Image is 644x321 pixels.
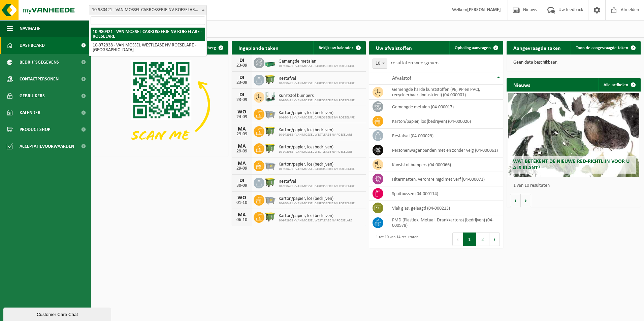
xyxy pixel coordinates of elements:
td: kunststof bumpers (04-000066) [387,157,503,172]
span: Karton/papier, los (bedrijven) [279,110,355,116]
h2: Ingeplande taken [232,41,285,54]
img: WB-1100-HPE-GN-50 [264,177,276,188]
div: 30-09 [235,183,249,188]
span: Restafval [279,76,355,81]
span: Karton/papier, los (bedrijven) [279,196,355,202]
button: Verberg [196,41,228,55]
span: Verberg [201,46,216,50]
a: Bekijk uw kalender [313,41,365,55]
span: Bekijk uw kalender [319,46,353,50]
td: spuitbussen (04-000114) [387,186,503,201]
img: WB-1100-HPE-GN-50 [264,125,276,137]
td: gemengde metalen (04-000017) [387,100,503,114]
div: 23-09 [235,63,249,68]
span: Product Shop [20,121,50,138]
button: Vorige [510,194,521,207]
span: Karton/papier, los (bedrijven) [279,145,352,150]
td: vlak glas, gelaagd (04-000213) [387,201,503,215]
span: 10 [373,59,387,69]
span: 10-972938 - VAN MOSSEL WESTLEASE NV ROESELARE [279,150,352,154]
button: Volgende [521,194,531,207]
td: restafval (04-000029) [387,129,503,143]
span: Restafval [279,179,355,184]
img: PB-MB-2000-MET-GN-01 [264,57,276,68]
button: 2 [476,233,489,246]
img: WB-1100-HPE-GN-50 [264,74,276,85]
div: MA [235,212,249,218]
img: PB-MR-5500-MET-GN-01 [264,91,276,102]
span: Wat betekent de nieuwe RED-richtlijn voor u als klant? [513,159,630,171]
div: DI [235,58,249,63]
span: Kalender [20,104,40,121]
h2: Aangevraagde taken [507,41,568,54]
td: gemengde harde kunststoffen (PE, PP en PVC), recycleerbaar (industrieel) (04-000001) [387,85,503,100]
li: 10-980421 - VAN MOSSEL CARROSSERIE NV ROESELARE - ROESELARE [91,28,205,41]
li: 10-972938 - VAN MOSSEL WESTLEASE NV ROESELARE - [GEOGRAPHIC_DATA] [91,41,205,55]
span: Acceptatievoorwaarden [20,138,74,155]
span: Karton/papier, los (bedrijven) [279,128,352,133]
td: karton/papier, los (bedrijven) (04-000026) [387,114,503,129]
img: WB-2500-GAL-GY-01 [264,159,276,171]
span: 10-980421 - VAN MOSSEL CARROSSERIE NV ROESELARE [279,116,355,120]
span: Gemengde metalen [279,59,355,64]
div: 29-09 [235,166,249,171]
span: 10-980421 - VAN MOSSEL CARROSSERIE NV ROESELARE [279,167,355,171]
a: Ophaling aanvragen [449,41,503,55]
strong: [PERSON_NAME] [467,7,501,12]
span: 10-980421 - VAN MOSSEL CARROSSERIE NV ROESELARE [279,81,355,85]
span: 10 [373,59,387,68]
div: DI [235,92,249,98]
span: 10-980421 - VAN MOSSEL CARROSSERIE NV ROESELARE [279,184,355,188]
div: MA [235,127,249,132]
div: DI [235,178,249,183]
span: Navigatie [20,20,40,37]
h2: Nieuws [507,78,537,91]
span: Afvalstof [392,76,411,81]
button: Next [489,233,500,246]
a: Wat betekent de nieuwe RED-richtlijn voor u als klant? [508,93,639,177]
span: 10-980421 - VAN MOSSEL CARROSSERIE NV ROESELARE [279,202,355,206]
div: 23-09 [235,98,249,102]
div: 01-10 [235,201,249,205]
td: personenwagenbanden met en zonder velg (04-000061) [387,143,503,157]
span: 10-980421 - VAN MOSSEL CARROSSERIE NV ROESELARE - ROESELARE [89,5,207,15]
button: 1 [463,233,476,246]
span: Ophaling aanvragen [455,46,491,50]
p: 1 van 10 resultaten [513,183,637,188]
div: 1 tot 10 van 14 resultaten [373,232,418,247]
div: MA [235,161,249,166]
div: 24-09 [235,115,249,119]
img: WB-2500-GAL-GY-01 [264,194,276,205]
span: 10-980421 - VAN MOSSEL CARROSSERIE NV ROESELARE [279,99,355,103]
a: Toon de aangevraagde taken [571,41,640,55]
span: Kunststof bumpers [279,93,355,99]
a: Alle artikelen [598,78,640,92]
p: Geen data beschikbaar. [513,60,634,65]
div: WO [235,109,249,115]
div: DI [235,75,249,80]
td: PMD (Plastiek, Metaal, Drankkartons) (bedrijven) (04-000978) [387,215,503,230]
img: WB-2500-GAL-GY-01 [264,108,276,119]
img: WB-1100-HPE-GN-50 [264,211,276,222]
span: Gebruikers [20,87,45,104]
div: 29-09 [235,132,249,137]
button: Previous [452,233,463,246]
div: 29-09 [235,149,249,154]
div: 23-09 [235,80,249,85]
span: Karton/papier, los (bedrijven) [279,162,355,167]
span: Bedrijfsgegevens [20,54,59,71]
h2: Uw afvalstoffen [369,41,419,54]
div: WO [235,195,249,201]
iframe: chat widget [3,306,112,321]
span: 10-980421 - VAN MOSSEL CARROSSERIE NV ROESELARE - ROESELARE [89,5,206,15]
img: WB-1100-HPE-GN-51 [264,142,276,154]
label: resultaten weergeven [391,60,439,66]
td: filtermatten, verontreinigd met verf (04-000071) [387,172,503,186]
span: Contactpersonen [20,71,59,87]
div: 06-10 [235,218,249,222]
span: 10-972938 - VAN MOSSEL WESTLEASE NV ROESELARE [279,219,352,223]
span: 10-980421 - VAN MOSSEL CARROSSERIE NV ROESELARE [279,64,355,68]
div: MA [235,144,249,149]
span: Karton/papier, los (bedrijven) [279,213,352,219]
